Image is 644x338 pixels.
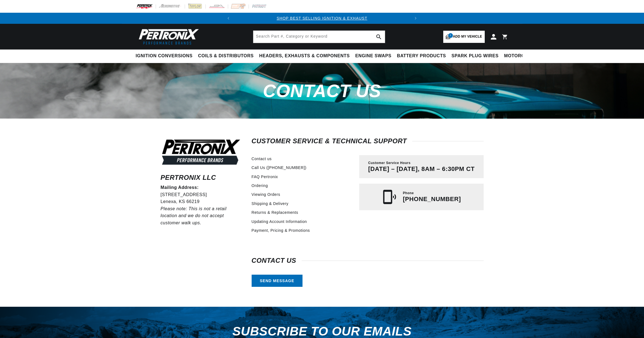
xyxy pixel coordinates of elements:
div: Announcement [234,15,410,21]
a: FAQ Pertronix [252,174,278,180]
span: Spark Plug Wires [452,53,499,59]
summary: Battery Products [394,50,449,63]
a: Call Us ([PHONE_NUMBER]) [252,165,307,171]
span: 1 [448,33,453,38]
h2: Contact us [252,258,484,263]
summary: Ignition Conversions [136,50,195,63]
p: [STREET_ADDRESS] [161,191,241,198]
a: Updating Account Information [252,219,307,225]
img: Pertronix [136,27,199,46]
h2: Customer Service & Technical Support [252,138,484,144]
h6: Pertronix LLC [161,175,241,180]
button: search button [373,31,385,43]
span: Phone [403,191,414,196]
strong: Mailing Address: [161,185,199,190]
summary: Spark Plug Wires [449,50,501,63]
span: Coils & Distributors [198,53,254,59]
a: Shipping & Delivery [252,201,289,207]
span: Contact us [263,81,381,101]
span: Ignition Conversions [136,53,193,59]
span: Customer Service Hours [368,161,410,165]
summary: Engine Swaps [353,50,394,63]
a: Contact us [252,156,272,162]
summary: Motorcycle [501,50,540,63]
summary: Coils & Distributors [195,50,256,63]
span: Battery Products [397,53,446,59]
div: 1 of 2 [234,15,410,21]
p: Lenexa, KS 66219 [161,198,241,205]
a: Phone [PHONE_NUMBER] [359,184,483,210]
summary: Headers, Exhausts & Components [256,50,352,63]
span: Motorcycle [504,53,537,59]
a: Payment, Pricing & Promotions [252,227,310,233]
p: [PHONE_NUMBER] [403,196,461,203]
span: Add my vehicle [453,34,482,39]
a: SHOP BEST SELLING IGNITION & EXHAUST [277,16,367,20]
span: Engine Swaps [355,53,392,59]
p: [DATE] – [DATE], 8AM – 6:30PM CT [368,165,474,173]
a: 1Add my vehicle [443,31,485,43]
em: Please note: This is not a retail location and we do not accept customer walk ups. [161,206,227,225]
input: Search Part #, Category or Keyword [253,31,385,43]
a: Returns & Replacements [252,209,298,215]
a: Ordering [252,183,268,189]
a: Send message [252,275,303,287]
slideshow-component: Translation missing: en.sections.announcements.announcement_bar [122,13,522,24]
a: Viewing Orders [252,191,280,197]
h3: Subscribe to our emails [232,326,411,337]
button: Translation missing: en.sections.announcements.next_announcement [410,13,421,24]
span: Headers, Exhausts & Components [259,53,350,59]
button: Translation missing: en.sections.announcements.previous_announcement [223,13,234,24]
